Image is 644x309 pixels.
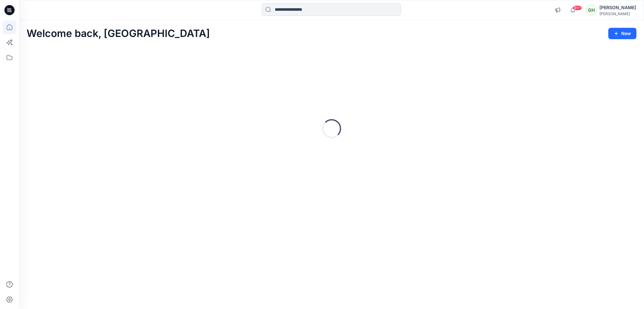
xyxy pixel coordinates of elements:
span: 99+ [573,5,582,10]
div: [PERSON_NAME] [599,11,636,16]
div: GH [586,4,597,16]
div: [PERSON_NAME] [599,4,636,11]
h2: Welcome back, [GEOGRAPHIC_DATA] [27,28,210,39]
button: New [608,28,636,39]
